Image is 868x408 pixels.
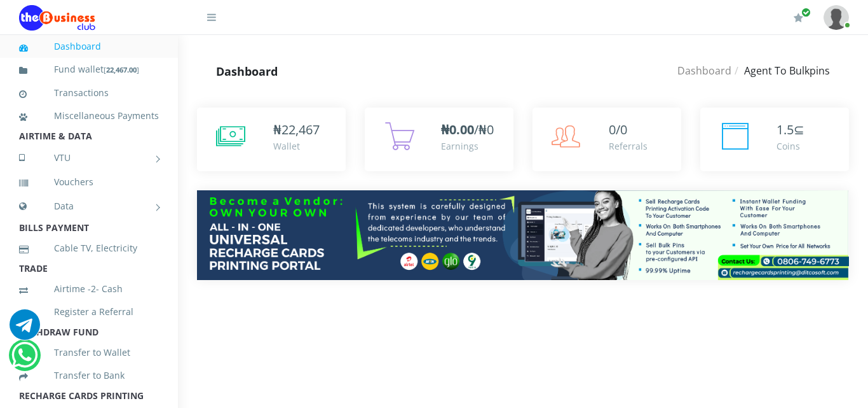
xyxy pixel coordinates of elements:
span: 0/0 [609,121,627,138]
a: ₦0.00/₦0 Earnings [365,108,513,171]
a: VTU [19,142,159,174]
a: Data [19,190,159,222]
a: Transfer to Wallet [19,338,159,367]
span: 1.5 [776,121,794,138]
a: ₦22,467 Wallet [197,108,346,171]
a: Chat for support [11,349,37,370]
div: ₦ [273,120,320,139]
div: Coins [776,139,804,153]
div: Wallet [273,139,320,153]
b: ₦0.00 [441,121,474,138]
a: Chat for support [10,319,40,340]
img: Logo [19,5,95,31]
div: Referrals [609,139,648,153]
a: Dashboard [19,32,159,61]
a: Register a Referral [19,297,159,327]
span: /₦0 [441,121,494,138]
strong: Dashboard [216,64,278,79]
a: Vouchers [19,167,159,197]
a: Dashboard [677,64,731,78]
b: 22,467.00 [106,65,137,74]
li: Agent To Bulkpins [731,63,830,78]
a: Miscellaneous Payments [19,101,159,130]
a: Cable TV, Electricity [19,234,159,263]
a: Fund wallet[22,467.00] [19,55,159,85]
a: Transfer to Bank [19,361,159,390]
i: Renew/Upgrade Subscription [794,13,803,23]
img: multitenant_rcp.png [197,190,849,280]
div: ⊆ [776,120,804,139]
span: 22,467 [281,121,320,138]
a: Transactions [19,78,159,108]
img: User [824,5,849,30]
small: [ ] [104,65,139,74]
a: Airtime -2- Cash [19,274,159,304]
a: 0/0 Referrals [532,108,681,171]
div: Earnings [441,139,494,153]
span: Renew/Upgrade Subscription [801,8,811,17]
